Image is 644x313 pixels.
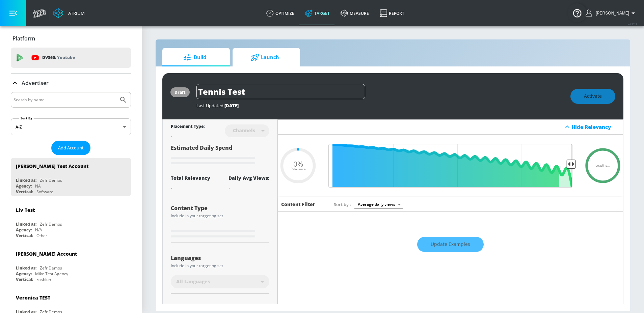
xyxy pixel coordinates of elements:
[58,144,84,152] span: Add Account
[65,10,85,16] div: Atrium
[171,175,210,181] div: Total Relevancy
[16,207,35,213] div: Liv Test
[12,35,35,42] p: Platform
[16,227,32,233] div: Agency:
[36,233,47,238] div: Other
[335,1,374,25] a: measure
[171,123,205,131] div: Placement Type:
[281,201,315,207] h6: Content Filter
[176,278,210,285] span: All Languages
[11,202,131,240] div: Liv TestLinked as:Zefr DemosAgency:N/AVertical:Other
[53,8,85,18] a: Atrium
[278,119,623,135] div: Hide Relevancy
[171,275,269,288] div: All Languages
[568,3,587,22] button: Open Resource Center
[16,177,36,183] div: Linked as:
[22,79,49,87] p: Advertiser
[40,265,62,271] div: Zefr Demos
[14,95,116,104] input: Search by name
[16,189,33,195] div: Vertical:
[169,49,220,65] span: Build
[224,103,239,109] span: [DATE]
[171,205,269,211] div: Content Type
[229,175,269,181] div: Daily Avg Views:
[261,1,300,25] a: optimize
[16,163,88,169] div: [PERSON_NAME] Test Account
[354,200,403,209] div: Average daily views
[300,1,335,25] a: Target
[16,294,50,301] div: Veronica TEST
[171,255,269,261] div: Languages
[239,49,291,65] span: Launch
[171,144,232,151] span: Estimated Daily Spend
[11,246,131,284] div: [PERSON_NAME] AccountLinked as:Zefr DemosAgency:Mike Test AgencyVertical:Fashion
[628,22,637,26] span: v 4.22.2
[291,167,305,171] span: Relevance
[11,29,131,48] div: Platform
[19,116,34,120] label: Sort By
[171,144,269,167] div: Estimated Daily Spend
[16,251,77,257] div: [PERSON_NAME] Account
[196,103,564,109] div: Last Updated:
[334,201,351,207] span: Sort by
[16,183,32,189] div: Agency:
[230,127,259,133] div: Channels
[595,164,610,167] span: Loading...
[171,264,269,268] div: Include in your targeting set
[11,48,131,68] div: DV360: Youtube
[36,277,51,282] div: Fashion
[16,265,36,271] div: Linked as:
[35,183,41,189] div: NA
[57,54,75,61] p: Youtube
[325,144,576,188] input: Final Threshold
[586,9,637,17] button: [PERSON_NAME]
[42,54,75,61] p: DV360:
[16,277,33,282] div: Vertical:
[374,1,410,25] a: Report
[35,227,42,233] div: N/A
[11,74,131,92] div: Advertiser
[11,158,131,196] div: [PERSON_NAME] Test AccountLinked as:Zefr DemosAgency:NAVertical:Software
[175,89,186,95] div: draft
[593,11,629,16] span: login as: nathan.mistretta@zefr.com
[11,118,131,135] div: A-Z
[16,271,32,277] div: Agency:
[51,141,90,155] button: Add Account
[36,189,53,195] div: Software
[171,214,269,218] div: Include in your targeting set
[16,221,36,227] div: Linked as:
[571,123,619,130] div: Hide Relevancy
[293,161,303,168] span: 0%
[16,233,33,238] div: Vertical:
[40,221,62,227] div: Zefr Demos
[35,271,68,277] div: Mike Test Agency
[40,177,62,183] div: Zefr Demos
